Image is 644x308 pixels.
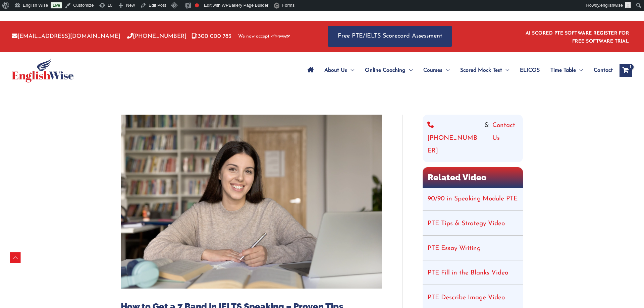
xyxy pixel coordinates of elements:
[238,33,269,40] span: We now accept
[423,167,523,188] h2: Related Video
[271,35,290,38] img: Afterpay-Logo
[12,34,120,39] a: [EMAIL_ADDRESS][DOMAIN_NAME]
[442,59,449,82] span: Menu Toggle
[406,59,413,82] span: Menu Toggle
[588,59,613,82] a: Contact
[520,59,540,82] span: ELICOS
[576,59,583,82] span: Menu Toggle
[455,59,515,82] a: Scored Mock TestMenu Toggle
[12,58,74,82] img: cropped-ew-logo
[600,3,623,8] span: englishwise
[347,59,354,82] span: Menu Toggle
[427,119,481,158] a: [PHONE_NUMBER]
[365,59,406,82] span: Online Coaching
[594,59,613,82] span: Contact
[620,64,632,77] a: View Shopping Cart, 1 items
[550,59,576,82] span: Time Table
[428,245,481,252] a: PTE Essay Writing
[423,59,442,82] span: Courses
[328,26,452,47] a: Free PTE/IELTS Scorecard Assessment
[302,59,613,82] nav: Site Navigation: Main Menu
[51,2,62,8] a: Live
[418,59,455,82] a: CoursesMenu Toggle
[427,119,518,158] div: &
[428,270,508,276] a: PTE Fill in the Blanks Video
[324,59,347,82] span: About Us
[428,196,518,202] a: 90/90 in Speaking Module PTE
[319,59,360,82] a: About UsMenu Toggle
[428,221,505,227] a: PTE Tips & Strategy Video
[492,119,518,158] a: Contact Us
[195,3,199,7] div: Focus keyphrase not set
[127,34,186,39] a: [PHONE_NUMBER]
[502,59,509,82] span: Menu Toggle
[545,59,588,82] a: Time TableMenu Toggle
[522,25,632,47] aside: Header Widget 1
[192,34,231,39] a: 1300 000 783
[460,59,502,82] span: Scored Mock Test
[360,59,418,82] a: Online CoachingMenu Toggle
[625,2,631,8] img: ashok kumar
[428,295,505,301] a: PTE Describe Image Video
[515,59,545,82] a: ELICOS
[526,31,629,44] a: AI SCORED PTE SOFTWARE REGISTER FOR FREE SOFTWARE TRIAL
